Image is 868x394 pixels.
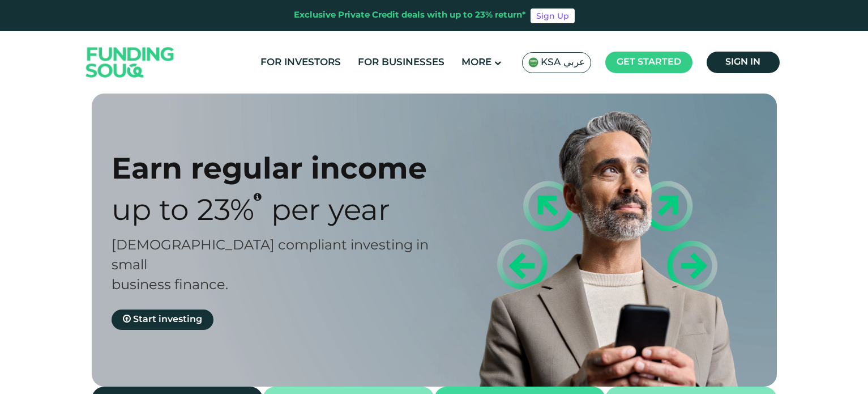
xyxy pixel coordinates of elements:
a: Sign Up [531,9,575,23]
div: Earn regular income [112,150,454,186]
a: Sign in [707,52,780,73]
a: For Businesses [355,53,447,72]
span: Get started [617,58,681,66]
span: More [461,58,491,67]
img: Logo [75,34,186,91]
a: For Investors [258,53,344,72]
img: SA Flag [528,57,538,67]
span: Sign in [725,58,760,66]
span: Start investing [133,315,202,324]
span: KSA عربي [541,56,585,69]
span: Up to 23% [112,198,254,226]
a: Start investing [112,310,213,330]
span: [DEMOGRAPHIC_DATA] compliant investing in small business finance. [112,239,429,292]
i: 23% IRR (expected) ~ 15% Net yield (expected) [254,192,262,201]
div: Exclusive Private Credit deals with up to 23% return* [294,9,526,22]
span: Per Year [271,198,390,226]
